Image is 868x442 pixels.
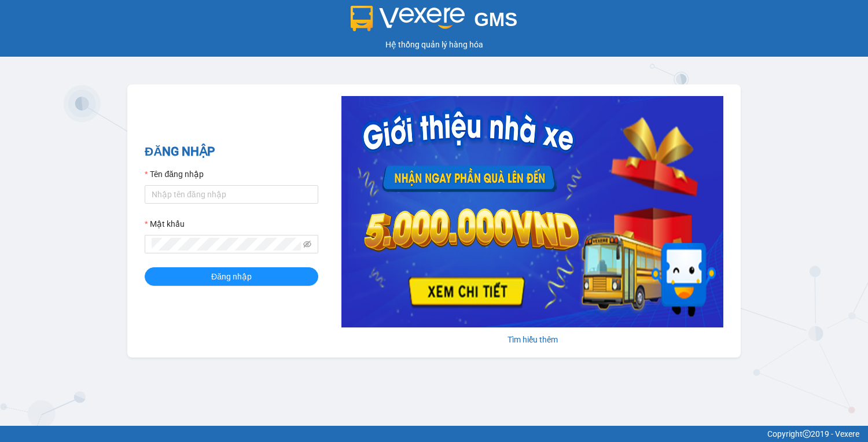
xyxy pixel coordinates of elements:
[341,96,723,327] img: banner-0
[341,333,723,346] div: Tìm hiểu thêm
[145,142,318,161] h2: ĐĂNG NHẬP
[351,6,465,31] img: logo 2
[351,17,518,27] a: GMS
[303,240,311,248] span: eye-invisible
[145,267,318,286] button: Đăng nhập
[145,185,318,204] input: Tên đăng nhập
[145,218,185,230] label: Mật khẩu
[145,168,204,181] label: Tên đăng nhập
[211,270,252,283] span: Đăng nhập
[803,430,811,438] span: copyright
[9,428,859,440] div: Copyright 2019 - Vexere
[152,238,301,251] input: Mật khẩu
[474,9,517,30] span: GMS
[3,38,865,51] div: Hệ thống quản lý hàng hóa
